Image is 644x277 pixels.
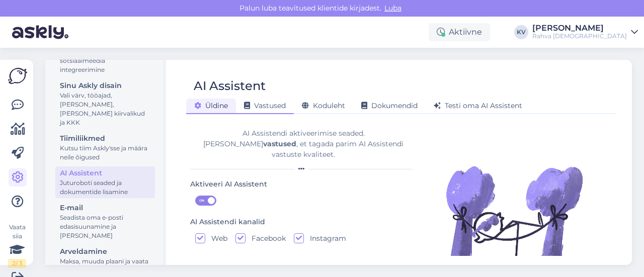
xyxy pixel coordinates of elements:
div: Maksa, muuda plaani ja vaata arveid [60,257,150,275]
div: Aktiveeri AI Assistent [190,179,267,190]
span: Vastused [244,101,286,110]
div: Seadista oma e-posti edasisuunamine ja [PERSON_NAME] [60,213,150,240]
a: [PERSON_NAME]Rahva [DEMOGRAPHIC_DATA] [532,24,638,40]
div: KV [514,25,528,39]
a: Sinu Askly disainVali värv, tööajad, [PERSON_NAME], [PERSON_NAME] kiirvalikud ja KKK [55,79,155,129]
span: Dokumendid [361,101,418,110]
a: E-mailSeadista oma e-posti edasisuunamine ja [PERSON_NAME] [55,201,155,242]
div: Rahva [DEMOGRAPHIC_DATA] [532,32,627,40]
div: Script, õpetused ja sotsiaalmeedia integreerimine [60,47,150,74]
span: Testi oma AI Assistent [434,101,522,110]
div: Sinu Askly disain [60,80,150,91]
div: Tiimiliikmed [60,133,150,144]
span: Koduleht [302,101,345,110]
div: Aktiivne [429,23,490,41]
a: TiimiliikmedKutsu tiim Askly'sse ja määra neile õigused [55,132,155,163]
div: Arveldamine [60,246,150,257]
a: AI AssistentJuturoboti seaded ja dokumentide lisamine [55,166,155,198]
div: AI Assistent [194,76,266,96]
div: E-mail [60,203,150,213]
span: Luba [381,4,405,13]
div: AI Assistendi kanalid [190,217,265,228]
span: Üldine [194,101,228,110]
div: [PERSON_NAME] [532,24,627,32]
b: vastused [263,139,296,148]
img: Askly Logo [8,68,27,84]
div: AI Assistendi aktiveerimise seaded. [PERSON_NAME] , et tagada parim AI Assistendi vastuste kvalit... [190,128,417,160]
div: Kutsu tiim Askly'sse ja määra neile õigused [60,144,150,162]
div: Juturoboti seaded ja dokumentide lisamine [60,178,150,197]
label: Web [205,233,227,243]
span: ON [196,196,208,205]
label: Facebook [246,233,286,243]
div: 2 / 3 [8,259,26,268]
div: AI Assistent [60,168,150,178]
label: Instagram [304,233,346,243]
a: ArveldamineMaksa, muuda plaani ja vaata arveid [55,245,155,276]
div: Vaata siia [8,223,26,268]
div: Vali värv, tööajad, [PERSON_NAME], [PERSON_NAME] kiirvalikud ja KKK [60,91,150,127]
